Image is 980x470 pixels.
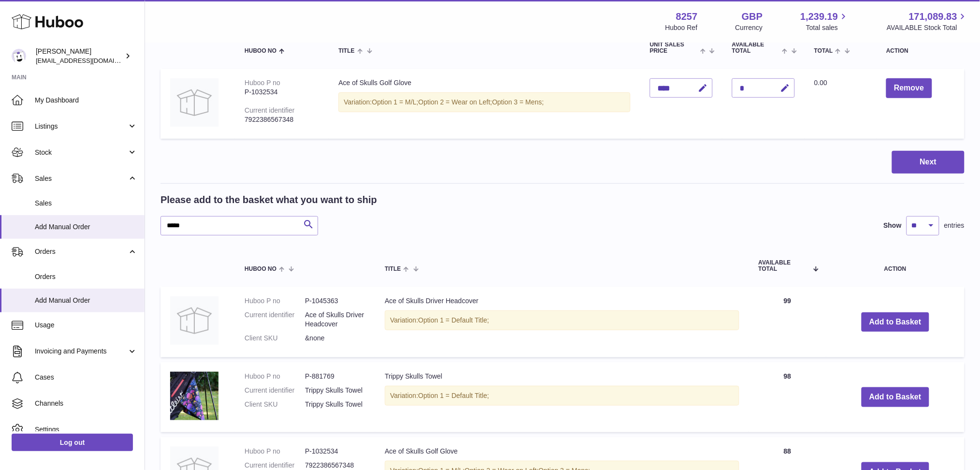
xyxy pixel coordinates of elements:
[305,296,366,306] dd: P-1045363
[245,461,305,470] dt: Current identifier
[35,247,127,256] span: Orders
[245,48,277,54] span: Huboo no
[801,10,849,32] a: 1,239.19 Total sales
[826,250,965,282] th: Action
[814,79,827,87] span: 0.00
[862,387,929,407] button: Add to Basket
[944,221,965,230] span: entries
[385,310,739,330] div: Variation:
[814,48,833,54] span: Total
[418,392,489,399] span: Option 1 = Default Title;
[418,316,489,324] span: Option 1 = Default Title;
[35,296,137,305] span: Add Manual Order
[305,372,366,381] dd: P-881769
[161,193,377,206] h2: Please add to the basket what you want to ship
[886,78,932,98] button: Remove
[245,266,277,272] span: Huboo no
[35,272,137,281] span: Orders
[245,447,305,456] dt: Huboo P no
[887,10,968,32] a: 171,089.83 AVAILABLE Stock Total
[12,49,26,63] img: don@skinsgolf.com
[35,425,137,434] span: Settings
[338,92,630,112] div: Variation:
[385,266,401,272] span: Title
[245,310,305,329] dt: Current identifier
[245,106,295,114] div: Current identifier
[305,334,366,343] dd: &none
[749,362,826,432] td: 98
[305,461,366,470] dd: 7922386567348
[329,69,640,139] td: Ace of Skulls Golf Glove
[35,399,137,408] span: Channels
[801,10,838,23] span: 1,239.19
[338,48,354,54] span: Title
[749,287,826,357] td: 99
[862,312,929,332] button: Add to Basket
[245,386,305,395] dt: Current identifier
[305,310,366,329] dd: Ace of Skulls Driver Headcover
[245,88,319,97] div: P-1032534
[35,222,137,232] span: Add Manual Order
[245,372,305,381] dt: Huboo P no
[35,321,137,330] span: Usage
[170,296,219,345] img: Ace of Skulls Driver Headcover
[305,400,366,409] dd: Trippy Skulls Towel
[35,373,137,382] span: Cases
[759,260,808,272] span: AVAILABLE Total
[305,386,366,395] dd: Trippy Skulls Towel
[886,48,955,54] div: Action
[35,148,127,157] span: Stock
[892,151,965,174] button: Next
[12,434,133,451] a: Log out
[372,98,418,106] span: Option 1 = M/L;
[806,23,849,32] span: Total sales
[170,372,219,420] img: Trippy Skulls Towel
[742,10,762,23] strong: GBP
[170,78,219,127] img: Ace of Skulls Golf Glove
[385,386,739,406] div: Variation:
[305,447,366,456] dd: P-1032534
[245,334,305,343] dt: Client SKU
[35,199,137,208] span: Sales
[732,42,780,54] span: AVAILABLE Total
[375,287,749,357] td: Ace of Skulls Driver Headcover
[245,296,305,306] dt: Huboo P no
[665,23,698,32] div: Huboo Ref
[35,122,127,131] span: Listings
[676,10,698,23] strong: 8257
[35,347,127,356] span: Invoicing and Payments
[735,23,763,32] div: Currency
[245,115,319,124] div: 7922386567348
[35,174,127,183] span: Sales
[35,96,137,105] span: My Dashboard
[650,42,698,54] span: Unit Sales Price
[245,79,280,87] div: Huboo P no
[887,23,968,32] span: AVAILABLE Stock Total
[884,221,902,230] label: Show
[245,400,305,409] dt: Client SKU
[375,362,749,432] td: Trippy Skulls Towel
[492,98,544,106] span: Option 3 = Mens;
[909,10,957,23] span: 171,089.83
[418,98,492,106] span: Option 2 = Wear on Left;
[36,57,142,64] span: [EMAIL_ADDRESS][DOMAIN_NAME]
[36,47,123,65] div: [PERSON_NAME]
